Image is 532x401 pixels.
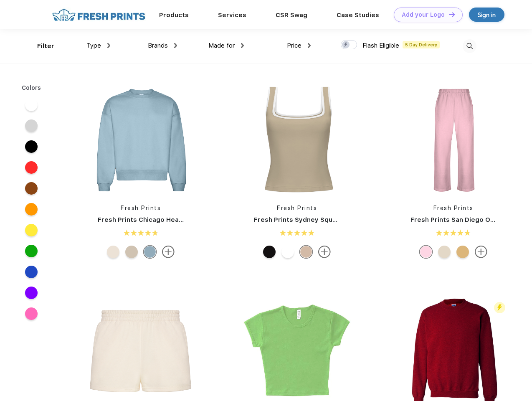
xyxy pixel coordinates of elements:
[469,8,504,22] a: Sign in
[438,246,451,258] div: Sand
[308,43,311,48] img: dropdown.png
[362,42,399,49] span: Flash Eligible
[86,42,101,49] span: Type
[475,246,487,258] img: more.svg
[402,11,445,18] div: Add your Logo
[281,246,294,258] div: White
[144,246,156,258] div: Slate Blue
[433,205,474,211] a: Fresh Prints
[241,84,352,195] img: func=resize&h=266
[398,84,509,195] img: func=resize&h=266
[107,43,110,48] img: dropdown.png
[107,246,119,258] div: Buttermilk mto
[254,216,392,223] a: Fresh Prints Sydney Square Neck Tank Top
[403,41,440,48] span: 5 Day Delivery
[263,246,276,258] div: Black White
[174,43,177,48] img: dropdown.png
[478,10,496,20] div: Sign in
[287,42,301,49] span: Price
[15,84,48,92] div: Colors
[449,12,455,17] img: DT
[121,205,161,211] a: Fresh Prints
[148,42,168,49] span: Brands
[241,43,244,48] img: dropdown.png
[420,246,432,258] div: Pink
[162,246,175,258] img: more.svg
[456,246,469,258] div: Bahama Yellow mto
[494,302,505,313] img: flash_active_toggle.svg
[277,205,317,211] a: Fresh Prints
[300,246,312,258] div: Oat White
[208,42,235,49] span: Made for
[85,84,196,195] img: func=resize&h=266
[159,11,189,19] a: Products
[98,216,242,223] a: Fresh Prints Chicago Heavyweight Crewneck
[463,39,476,53] img: desktop_search.svg
[50,8,148,22] img: fo%20logo%202.webp
[37,41,54,51] div: Filter
[125,246,138,258] div: Sand
[318,246,331,258] img: more.svg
